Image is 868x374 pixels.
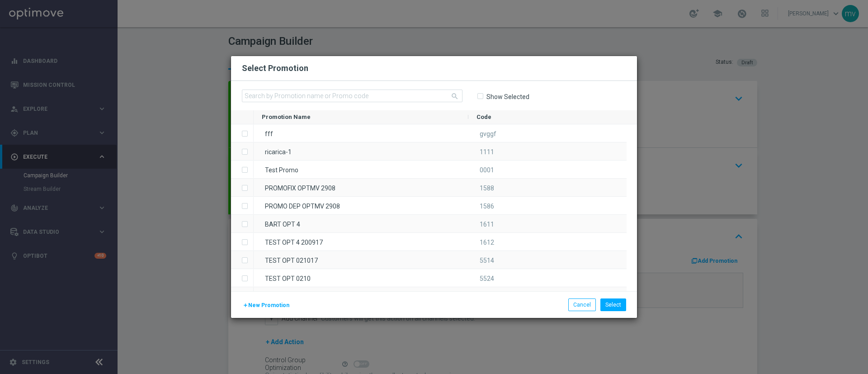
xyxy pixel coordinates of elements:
div: TEST OPT0310 [254,287,468,305]
div: Press SPACE to select this row. [254,287,627,305]
div: TEST OPT 021017 [254,251,468,269]
div: fff [254,124,468,142]
div: Press SPACE to select this row. [254,215,627,233]
div: Test Promo [254,161,468,178]
span: 5524 [480,275,494,282]
span: 1611 [480,221,494,228]
div: Press SPACE to select this row. [254,179,627,197]
span: 1612 [480,239,494,246]
div: Press SPACE to select this row. [231,161,254,179]
span: 1586 [480,203,494,210]
button: Cancel [568,298,596,311]
input: Search by Promotion name or Promo code [242,90,462,102]
div: Press SPACE to select this row. [231,287,254,305]
div: TEST OPT 0210 [254,269,468,287]
div: Press SPACE to select this row. [231,251,254,269]
div: Press SPACE to select this row. [254,142,627,161]
div: Press SPACE to select this row. [231,179,254,197]
div: Press SPACE to select this row. [231,124,254,142]
div: Press SPACE to select this row. [254,161,627,179]
div: Press SPACE to select this row. [231,233,254,251]
i: add [243,303,248,308]
span: gvggf [480,130,496,137]
div: Press SPACE to select this row. [254,197,627,215]
div: Press SPACE to select this row. [231,142,254,161]
div: Press SPACE to select this row. [231,269,254,287]
div: Press SPACE to select this row. [254,269,627,287]
div: BART OPT 4 [254,215,468,232]
div: Press SPACE to select this row. [254,233,627,251]
div: Press SPACE to select this row. [231,215,254,233]
button: New Promotion [242,300,290,310]
span: Promotion Name [262,114,311,120]
div: Press SPACE to select this row. [231,197,254,215]
div: Press SPACE to select this row. [254,124,627,142]
i: search [451,92,459,100]
span: 5514 [480,257,494,264]
span: Code [476,114,491,120]
span: New Promotion [248,302,289,308]
div: PROMO DEP OPTMV 2908 [254,197,468,214]
h2: Select Promotion [242,63,308,74]
span: 1588 [480,185,494,192]
button: Select [600,298,626,311]
div: TEST OPT 4 200917 [254,233,468,251]
div: ricarica-1 [254,142,468,160]
label: Show Selected [486,93,529,101]
span: 1111 [480,148,494,156]
span: 0001 [480,166,494,174]
div: PROMOFIX OPTMV 2908 [254,179,468,196]
div: Press SPACE to select this row. [254,251,627,269]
